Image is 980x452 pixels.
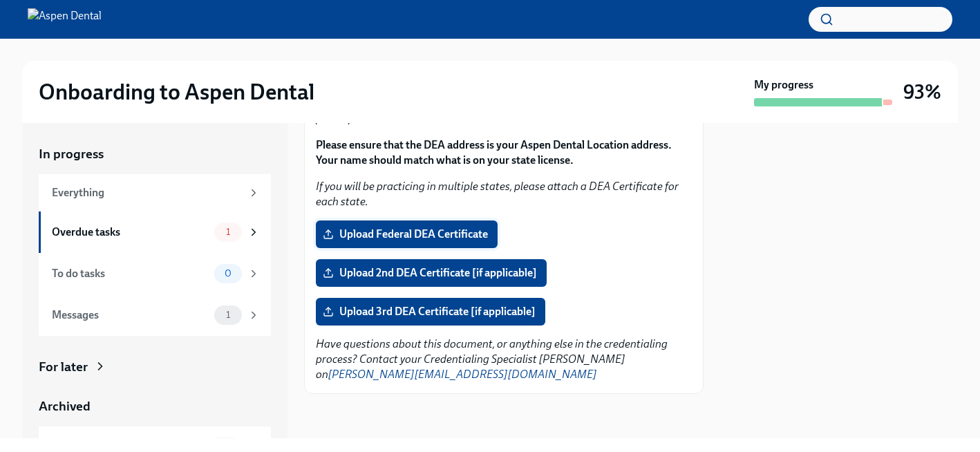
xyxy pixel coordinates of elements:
span: Upload 2nd DEA Certificate [if applicable] [326,266,537,280]
label: Upload 3rd DEA Certificate [if applicable] [316,298,545,326]
a: For later [39,358,271,376]
h3: 93% [903,79,941,104]
span: 1 [218,310,238,320]
strong: Please ensure that the DEA address is your Aspen Dental Location address. Your name should match ... [316,138,672,167]
span: 1 [218,227,238,237]
div: Messages [52,308,209,323]
em: Have questions about this document, or anything else in the credentialing process? Contact your C... [316,337,668,381]
div: Overdue tasks [52,225,209,240]
a: [PERSON_NAME][EMAIL_ADDRESS][DOMAIN_NAME] [328,368,597,381]
a: Messages1 [39,294,271,336]
h2: Onboarding to Aspen Dental [39,78,314,106]
em: If you will be practicing in multiple states, please attach a DEA Certificate for each state. [316,180,679,208]
a: To do tasks0 [39,253,271,294]
div: Everything [52,185,242,200]
span: 0 [216,268,240,279]
div: For later [39,358,88,376]
a: In progress [39,145,271,163]
a: Everything [39,174,271,211]
span: Upload Federal DEA Certificate [326,227,488,241]
div: To do tasks [52,266,209,281]
img: Aspen Dental [28,8,102,30]
label: Upload 2nd DEA Certificate [if applicable] [316,259,547,287]
a: Archived [39,397,271,415]
span: Upload 3rd DEA Certificate [if applicable] [326,305,536,319]
strong: My progress [754,77,813,93]
a: Overdue tasks1 [39,211,271,253]
label: Upload Federal DEA Certificate [316,220,498,248]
